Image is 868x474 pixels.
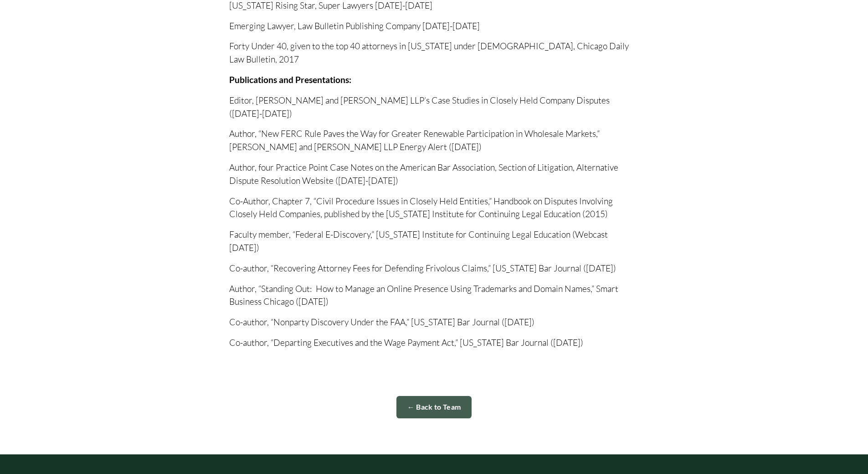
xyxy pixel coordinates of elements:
p: Emerging Lawyer, Law Bulletin Publishing Company [DATE]-[DATE] [229,20,639,33]
p: Co-author, “Departing Executives and the Wage Payment Act,” [US_STATE] Bar Journal ([DATE]) [229,336,639,349]
p: Author, “Standing Out: How to Manage an Online Presence Using Trademarks and Domain Names,” Smart... [229,282,639,309]
p: Editor, [PERSON_NAME] and [PERSON_NAME] LLP’s Case Studies in Closely Held Company Disputes ([DAT... [229,94,639,120]
p: Co-Author, Chapter 7, “Civil Procedure Issues in Closely Held Entities,” Handbook on Disputes Inv... [229,195,639,221]
p: Faculty member, “Federal E-Discovery,” [US_STATE] Institute for Continuing Legal Education (Webca... [229,228,639,255]
p: Forty Under 40, given to the top 40 attorneys in [US_STATE] under [DEMOGRAPHIC_DATA], Chicago Dai... [229,40,639,66]
p: Co-author, “Nonparty Discovery Under the FAA,” [US_STATE] Bar Journal ([DATE]) [229,316,639,329]
strong: Publications and Presentations: [229,74,351,85]
p: Co-author, “Recovering Attorney Fees for Defending Frivolous Claims,” [US_STATE] Bar Journal ([DA... [229,262,639,275]
a: ← Back to Team [396,396,472,418]
p: Author, “New FERC Rule Paves the Way for Greater Renewable Participation in Wholesale Markets,” [... [229,127,639,154]
p: Author, four Practice Point Case Notes on the American Bar Association, Section of Litigation, Al... [229,161,639,188]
